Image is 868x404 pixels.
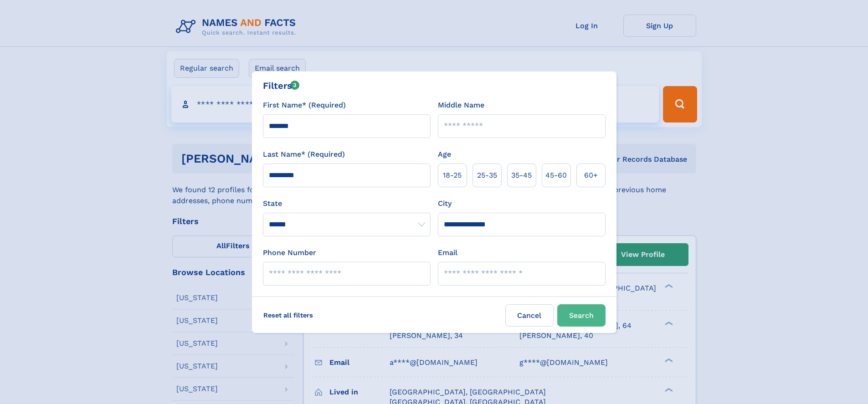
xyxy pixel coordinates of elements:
[263,149,345,160] label: Last Name* (Required)
[438,198,452,209] label: City
[263,100,346,111] label: First Name* (Required)
[263,198,431,209] label: State
[263,247,316,258] label: Phone Number
[438,100,484,111] label: Middle Name
[505,304,554,327] label: Cancel
[438,149,451,160] label: Age
[584,170,598,181] span: 60+
[511,170,532,181] span: 35‑45
[477,170,497,181] span: 25‑35
[557,304,606,327] button: Search
[545,170,567,181] span: 45‑60
[438,247,457,258] label: Email
[263,79,300,92] div: Filters
[257,304,319,326] label: Reset all filters
[443,170,462,181] span: 18‑25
